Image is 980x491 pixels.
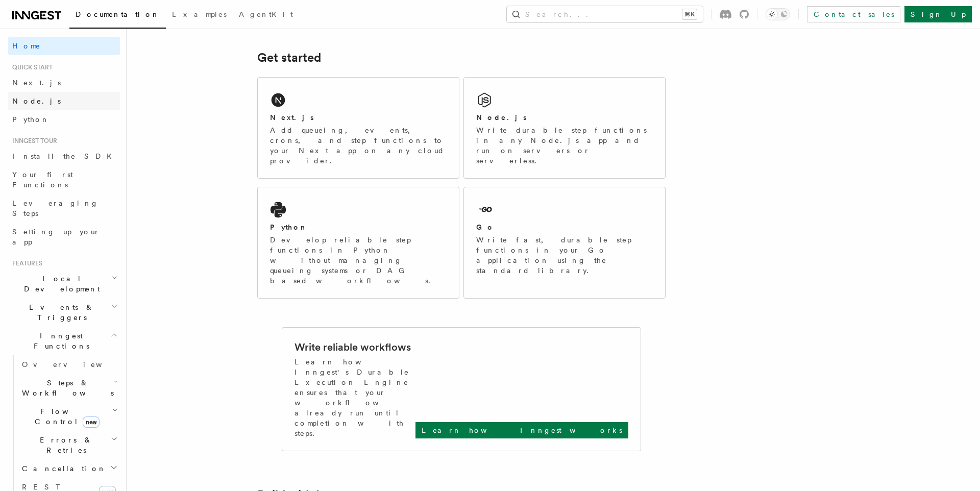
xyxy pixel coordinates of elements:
[476,235,653,276] p: Write fast, durable step functions in your Go application using the standard library.
[476,222,495,232] h2: Go
[18,374,120,402] button: Steps & Workflows
[270,112,314,122] h2: Next.js
[8,137,57,145] span: Inngest tour
[12,152,118,160] span: Install the SDK
[8,110,120,129] a: Python
[476,125,653,166] p: Write durable step functions in any Node.js app and run on servers or serverless.
[257,187,459,299] a: PythonDevelop reliable step functions in Python without managing queueing systems or DAG based wo...
[76,10,160,18] span: Documentation
[766,8,790,20] button: Toggle dark mode
[8,147,120,165] a: Install the SDK
[295,357,415,438] p: Learn how Inngest's Durable Execution Engine ensures that your workflow already run until complet...
[18,378,114,398] span: Steps & Workflows
[270,235,447,286] p: Develop reliable step functions in Python without managing queueing systems or DAG based workflows.
[83,416,100,428] span: new
[166,3,233,28] a: Examples
[172,10,227,18] span: Examples
[12,41,41,51] span: Home
[8,194,120,223] a: Leveraging Steps
[8,302,111,323] span: Events & Triggers
[12,97,61,105] span: Node.js
[12,115,50,124] span: Python
[422,425,622,435] p: Learn how Inngest works
[415,422,628,438] a: Learn how Inngest works
[257,77,459,179] a: Next.jsAdd queueing, events, crons, and step functions to your Next app on any cloud provider.
[8,223,120,251] a: Setting up your app
[257,51,321,65] a: Get started
[12,170,73,189] span: Your first Functions
[8,274,111,294] span: Local Development
[12,228,100,246] span: Setting up your app
[682,9,697,19] kbd: ⌘K
[12,199,99,217] span: Leveraging Steps
[507,6,703,22] button: Search...⌘K
[18,431,120,459] button: Errors & Retries
[239,10,293,18] span: AgentKit
[270,125,447,166] p: Add queueing, events, crons, and step functions to your Next app on any cloud provider.
[8,165,120,194] a: Your first Functions
[904,6,972,22] a: Sign Up
[18,459,120,478] button: Cancellation
[476,112,527,122] h2: Node.js
[8,259,42,267] span: Features
[18,463,106,474] span: Cancellation
[463,77,666,179] a: Node.jsWrite durable step functions in any Node.js app and run on servers or serverless.
[18,435,111,455] span: Errors & Retries
[463,187,666,299] a: GoWrite fast, durable step functions in your Go application using the standard library.
[22,360,127,369] span: Overview
[8,331,110,351] span: Inngest Functions
[8,37,120,55] a: Home
[270,222,308,232] h2: Python
[8,298,120,327] button: Events & Triggers
[69,3,166,29] a: Documentation
[8,63,53,71] span: Quick start
[233,3,299,28] a: AgentKit
[8,92,120,110] a: Node.js
[8,327,120,355] button: Inngest Functions
[295,340,411,354] h2: Write reliable workflows
[18,402,120,431] button: Flow Controlnew
[18,406,112,427] span: Flow Control
[18,355,120,374] a: Overview
[12,79,61,87] span: Next.js
[8,269,120,298] button: Local Development
[8,73,120,92] a: Next.js
[807,6,900,22] a: Contact sales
